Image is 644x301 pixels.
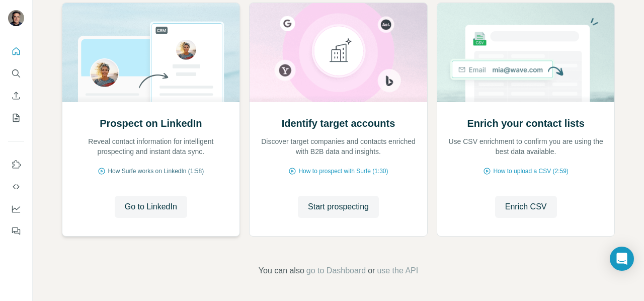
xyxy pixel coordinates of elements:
button: My lists [8,109,24,127]
button: Dashboard [8,200,24,218]
span: or [368,265,375,277]
img: Avatar [8,10,24,26]
img: Enrich your contact lists [437,3,615,102]
img: Prospect on LinkedIn [62,3,240,102]
button: Use Surfe API [8,178,24,196]
button: Search [8,64,24,83]
p: Reveal contact information for intelligent prospecting and instant data sync. [72,136,230,157]
span: Start prospecting [308,201,369,213]
button: Start prospecting [298,196,379,218]
h2: Enrich your contact lists [467,116,584,130]
h2: Identify target accounts [282,116,395,130]
button: Quick start [8,42,24,60]
button: Enrich CSV [495,196,557,218]
span: How to upload a CSV (2:59) [493,167,568,176]
span: How to prospect with Surfe (1:30) [298,167,388,176]
button: Feedback [8,222,24,240]
p: Discover target companies and contacts enriched with B2B data and insights. [260,136,417,157]
button: use the API [377,265,418,277]
span: How Surfe works on LinkedIn (1:58) [108,167,204,176]
button: go to Dashboard [306,265,366,277]
p: Use CSV enrichment to confirm you are using the best data available. [447,136,605,157]
span: Enrich CSV [505,201,547,213]
span: Go to LinkedIn [125,201,177,213]
h2: Prospect on LinkedIn [100,116,202,130]
button: Enrich CSV [8,87,24,105]
span: You can also [259,265,304,277]
button: Go to LinkedIn [115,196,187,218]
button: Use Surfe on LinkedIn [8,156,24,174]
img: Identify target accounts [249,3,428,102]
div: Open Intercom Messenger [610,247,634,271]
